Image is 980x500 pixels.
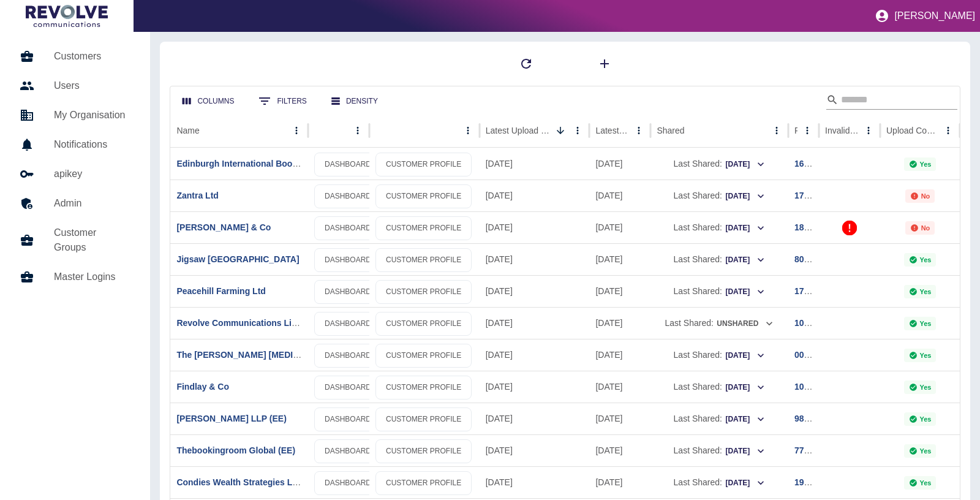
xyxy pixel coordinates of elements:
p: Yes [920,320,932,327]
div: Shared [657,126,684,135]
p: Yes [920,288,932,295]
a: CUSTOMER PROFILE [375,407,472,431]
button: Density [322,90,388,113]
div: 26 Aug 2025 [480,434,590,466]
p: Yes [920,415,932,423]
div: Last Shared: [657,276,782,307]
a: 169775302 [794,159,837,169]
div: Last Shared: [657,371,782,403]
div: Last Shared: [657,403,782,434]
a: Zantra Ltd [176,191,218,200]
h5: Admin [54,196,130,211]
div: Latest Usage [595,126,629,135]
a: apikey [10,159,140,189]
a: 175578599 [794,191,837,200]
div: 28 Aug 2025 [480,307,590,339]
a: Customer Groups [10,218,140,262]
div: Last Shared: [657,308,782,339]
a: CUSTOMER PROFILE [375,376,472,400]
a: 194302168 [794,477,837,487]
a: 774243 [794,445,823,455]
div: Last Shared: [657,212,782,243]
p: [PERSON_NAME] [894,10,975,21]
div: Last Shared: [657,339,782,371]
a: Jigsaw [GEOGRAPHIC_DATA] [176,254,299,264]
h5: Users [54,78,130,93]
a: 806452 [794,254,823,264]
div: Last Shared: [657,467,782,498]
div: 25 Aug 2025 [589,211,650,243]
div: 29 Aug 2025 [480,243,590,275]
a: Master Logins [10,262,140,292]
div: 29 Aug 2025 [480,211,590,243]
h5: Notifications [54,137,130,152]
a: Edinburgh International Book Festival [176,159,331,169]
button: Shared column menu [768,122,785,139]
div: 29 Aug 2025 [480,180,590,211]
a: CUSTOMER PROFILE [375,280,472,304]
a: CUSTOMER PROFILE [375,439,472,463]
button: [DATE] [725,474,766,493]
button: Unshared [716,314,774,333]
a: DASHBOARD [314,312,382,336]
a: CUSTOMER PROFILE [375,153,472,176]
button: column menu [459,122,477,139]
p: Yes [920,447,932,455]
h5: apikey [54,167,130,181]
a: Notifications [10,130,140,159]
h5: Customers [54,49,130,64]
a: DASHBOARD [314,184,382,208]
div: 26 Aug 2025 [589,180,650,211]
div: Last Shared: [657,180,782,211]
a: The [PERSON_NAME] [MEDICAL_DATA] Trust [176,350,364,360]
div: Ref [794,126,797,135]
button: [DATE] [725,219,766,238]
button: Ref column menu [799,122,816,139]
a: DASHBOARD [314,376,382,400]
button: Select columns [173,90,244,113]
a: Admin [10,189,140,218]
button: Show filters [249,89,316,113]
button: [DATE] [725,155,766,174]
a: 172649065 [794,286,837,296]
a: CUSTOMER PROFILE [375,471,472,495]
a: Condies Wealth Strategies Limited [176,477,317,487]
a: Users [10,71,140,100]
p: Yes [920,479,932,487]
a: Customers [10,42,140,71]
div: Not all required reports for this customer were uploaded for the latest usage month. [905,189,935,203]
button: [DATE] [725,282,766,301]
div: 25 Aug 2025 [589,371,650,403]
div: Last Shared: [657,148,782,180]
div: 22 Aug 2025 [589,403,650,434]
h5: Master Logins [54,270,130,284]
div: Invalid Creds [825,126,859,135]
button: [DATE] [725,251,766,270]
div: 23 Aug 2025 [589,434,650,466]
button: [DATE] [725,378,766,397]
div: 26 Aug 2025 [480,466,590,498]
a: CUSTOMER PROFILE [375,248,472,272]
button: Invalid Creds column menu [860,122,877,139]
a: [PERSON_NAME] & Co [176,222,271,232]
div: Not all required reports for this customer were uploaded for the latest usage month. [905,221,935,235]
a: CUSTOMER PROFILE [375,312,472,336]
div: 24 Aug 2025 [589,307,650,339]
div: Latest Upload Date [486,126,551,135]
p: Yes [920,256,932,263]
button: [DATE] [725,187,766,206]
a: Peacehill Farming Ltd [176,286,265,296]
button: Sort [552,122,569,139]
a: DASHBOARD [314,407,382,431]
div: 29 Aug 2025 [480,148,590,180]
div: 27 Aug 2025 [589,275,650,307]
p: No [921,224,930,232]
a: Findlay & Co [176,382,229,392]
a: DASHBOARD [314,248,382,272]
button: [DATE] [725,442,766,461]
button: Upload Complete column menu [940,122,957,139]
button: column menu [349,122,366,139]
button: [DATE] [725,346,766,365]
div: 26 Aug 2025 [480,403,590,434]
h5: My Organisation [54,108,130,123]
